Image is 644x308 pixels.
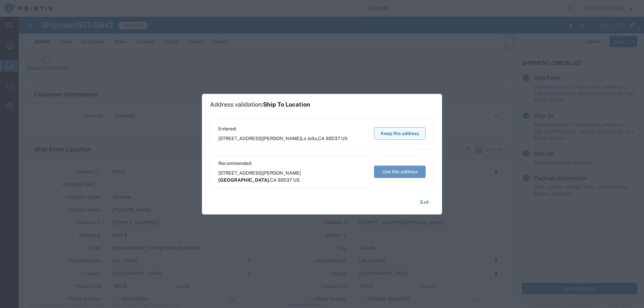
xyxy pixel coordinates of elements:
span: Recommended: [218,160,368,167]
span: 92037 [326,136,340,141]
h1: Address validation: [210,101,310,108]
span: [STREET_ADDRESS][PERSON_NAME] , [218,170,368,184]
button: Use this address [374,166,426,178]
span: Entered: [218,125,347,132]
span: 92037 [278,177,292,183]
span: CA [318,136,325,141]
button: Exit [415,196,434,208]
span: [STREET_ADDRESS][PERSON_NAME] , [218,135,347,142]
span: US [293,177,300,183]
span: La Jolla [301,136,317,141]
span: Ship To Location [263,101,310,108]
span: US [341,136,347,141]
button: Keep this address [374,127,426,140]
span: CA [270,177,277,183]
span: [GEOGRAPHIC_DATA] [218,177,269,183]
